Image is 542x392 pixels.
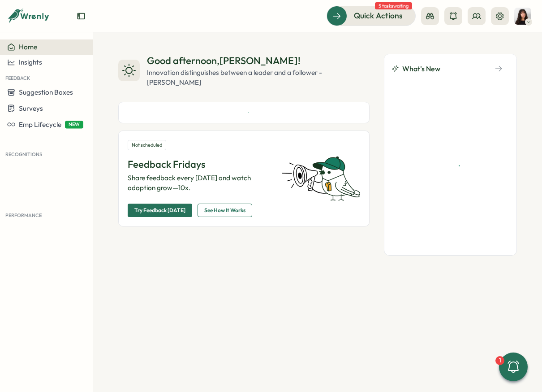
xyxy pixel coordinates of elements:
[77,12,86,21] button: Expand sidebar
[128,140,166,150] div: Not scheduled
[19,120,61,129] span: Emp Lifecycle
[19,58,42,66] span: Insights
[19,104,43,113] span: Surveys
[128,204,192,217] button: Try Feedback [DATE]
[375,2,412,9] span: 5 tasks waiting
[514,8,531,25] img: Kelly Rosa
[134,204,185,217] span: Try Feedback [DATE]
[128,157,271,171] p: Feedback Fridays
[499,353,528,381] button: 1
[128,173,271,193] p: Share feedback every [DATE] and watch adoption grow—10x.
[204,204,245,217] span: See How It Works
[354,10,403,22] span: Quick Actions
[147,68,370,87] div: Innovation distinguishes between a leader and a follower - [PERSON_NAME]
[19,43,37,51] span: Home
[327,6,416,26] button: Quick Actions
[495,356,504,365] div: 1
[147,54,370,68] div: Good afternoon , [PERSON_NAME] !
[402,63,440,74] span: What's New
[19,88,73,96] span: Suggestion Boxes
[198,204,252,217] button: See How It Works
[65,121,83,128] span: NEW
